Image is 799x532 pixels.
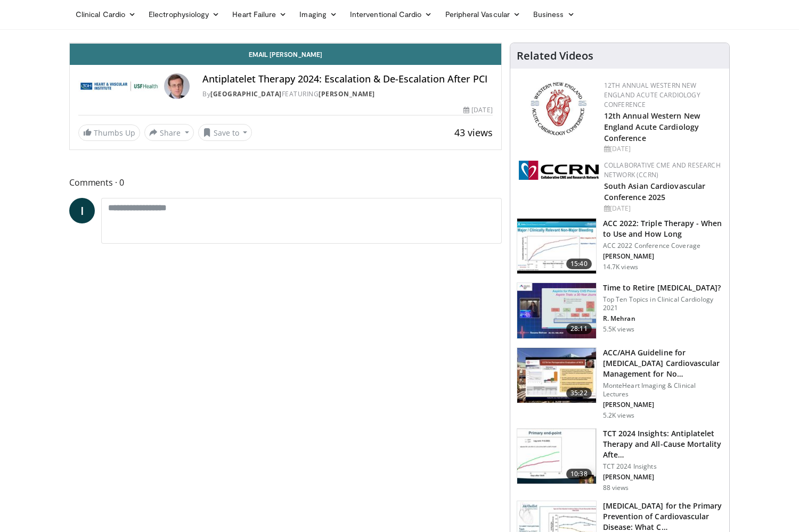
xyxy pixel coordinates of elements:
[519,161,599,180] img: a04ee3ba-8487-4636-b0fb-5e8d268f3737.png.150x105_q85_autocrop_double_scale_upscale_version-0.2.png
[604,81,700,109] a: 12th Annual Western New England Acute Cardiology Conference
[517,218,723,275] a: 15:40 ACC 2022: Triple Therapy - When to Use and How Long ACC 2022 Conference Coverage [PERSON_NA...
[69,198,95,223] a: I
[566,388,592,398] span: 35:22
[517,347,723,420] a: 35:22 ACC/AHA Guideline for [MEDICAL_DATA] Cardiovascular Management for No… MonteHeart Imaging &...
[344,4,439,25] a: Interventional Cardio
[603,428,723,460] h3: TCT 2024 Insights: Antiplatelet Therapy and All-Cause Mortality Afte…
[527,4,581,25] a: Business
[604,111,700,143] a: 12th Annual Western New England Acute Cardiology Conference
[604,161,721,179] a: Collaborative CME and Research Network (CCRN)
[517,428,723,492] a: 10:38 TCT 2024 Insights: Antiplatelet Therapy and All-Cause Mortality Afte… TCT 2024 Insights [PE...
[210,89,282,98] a: [GEOGRAPHIC_DATA]
[604,144,721,154] div: [DATE]
[517,49,593,62] h4: Related Videos
[603,282,723,293] h3: Time to Retire [MEDICAL_DATA]?
[78,124,140,141] a: Thumbs Up
[603,473,723,481] p: [PERSON_NAME]
[70,43,501,44] video-js: Video Player
[202,73,492,85] h4: Antiplatelet Therapy 2024: Escalation & De-Escalation After PCI
[78,73,160,99] img: Tampa General Hospital Heart & Vascular Institute
[603,218,723,239] h3: ACC 2022: Triple Therapy - When to Use and How Long
[142,4,226,25] a: Electrophysiology
[454,126,493,139] span: 43 views
[603,411,634,420] p: 5.2K views
[603,263,638,271] p: 14.7K views
[603,484,629,492] p: 88 views
[463,105,492,115] div: [DATE]
[529,81,588,137] img: 0954f259-7907-4053-a817-32a96463ecc8.png.150x105_q85_autocrop_double_scale_upscale_version-0.2.png
[603,295,723,312] p: Top Ten Topics in Clinical Cardiology 2021
[517,283,596,338] img: 35cfec52-9976-47ff-816b-fa08a83da599.150x105_q85_crop-smart_upscale.jpg
[603,381,723,398] p: MonteHeart Imaging & Clinical Lectures
[439,4,527,25] a: Peripheral Vascular
[603,462,723,471] p: TCT 2024 Insights
[202,89,492,99] div: By FEATURING
[566,259,592,269] span: 15:40
[603,252,723,261] p: [PERSON_NAME]
[517,348,596,403] img: 97e381e7-ae08-4dc1-8c07-88fdf858e3b3.150x105_q85_crop-smart_upscale.jpg
[319,89,375,98] a: [PERSON_NAME]
[517,429,596,484] img: 537b36b3-3897-4da7-b999-949d16efc4b9.150x105_q85_crop-smart_upscale.jpg
[517,219,596,274] img: 9cc0c993-ed59-4664-aa07-2acdd981abd5.150x105_q85_crop-smart_upscale.jpg
[70,44,501,65] a: Email [PERSON_NAME]
[198,124,252,141] button: Save to
[69,176,502,189] span: Comments 0
[293,4,344,25] a: Imaging
[603,347,723,379] h3: ACC/AHA Guideline for [MEDICAL_DATA] Cardiovascular Management for No…
[226,4,293,25] a: Heart Failure
[603,314,723,323] p: R. Mehran
[517,282,723,339] a: 28:11 Time to Retire [MEDICAL_DATA]? Top Ten Topics in Clinical Cardiology 2021 R. Mehran 5.5K views
[69,4,142,25] a: Clinical Cardio
[604,204,721,213] div: [DATE]
[566,469,592,479] span: 10:38
[566,323,592,334] span: 28:11
[603,325,634,334] p: 5.5K views
[603,401,723,409] p: [PERSON_NAME]
[164,73,190,99] img: Avatar
[603,242,723,250] p: ACC 2022 Conference Coverage
[604,181,706,202] a: South Asian Cardiovascular Conference 2025
[144,124,194,141] button: Share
